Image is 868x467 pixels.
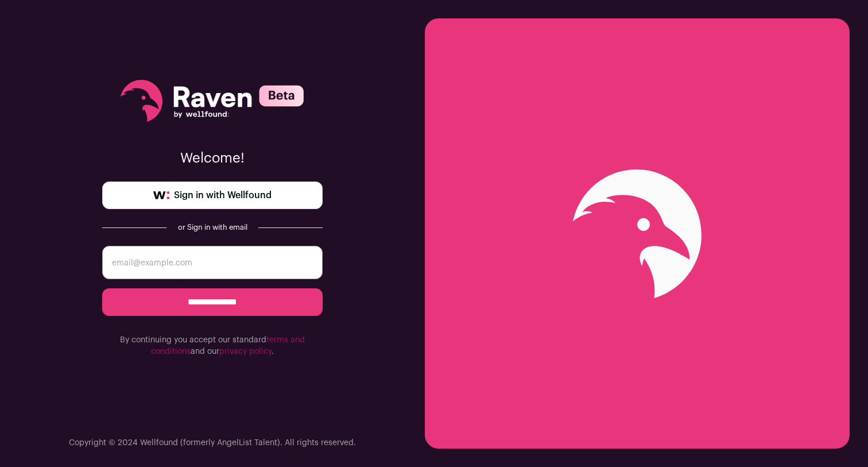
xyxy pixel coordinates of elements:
[176,223,249,232] div: or Sign in with email
[174,188,272,202] span: Sign in with Wellfound
[153,191,169,199] img: wellfound-symbol-flush-black-fb3c872781a75f747ccb3a119075da62bfe97bd399995f84a933054e44a575c4.png
[69,437,356,449] p: Copyright © 2024 Wellfound (formerly AngelList Talent). All rights reserved.
[102,182,323,209] a: Sign in with Wellfound
[102,334,323,357] p: By continuing you accept our standard and our .
[219,348,272,356] a: privacy policy
[102,149,323,168] p: Welcome!
[102,246,323,279] input: email@example.com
